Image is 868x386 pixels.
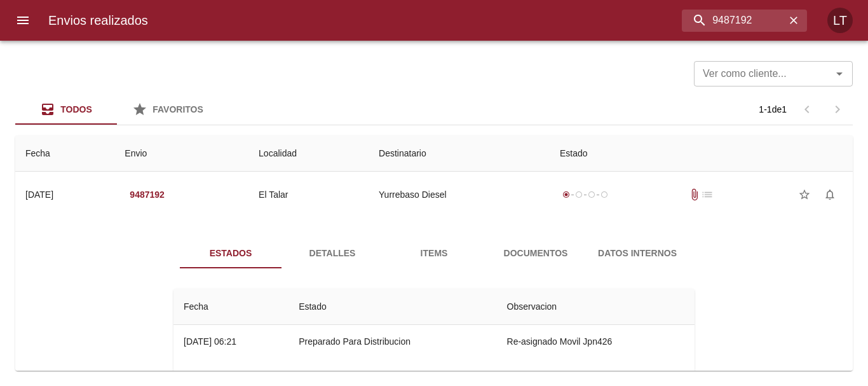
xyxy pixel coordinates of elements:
th: Localidad [248,135,369,172]
span: Detalles [289,245,376,261]
span: radio_button_unchecked [588,191,595,198]
th: Observacion [497,289,695,325]
p: 1 - 1 de 1 [759,103,787,116]
button: 9487192 [125,183,170,207]
button: Activar notificaciones [817,182,843,207]
div: [DATE] 06:21 [184,336,236,347]
button: Abrir [831,65,848,83]
th: Envio [114,135,248,172]
td: Re-asignado Movil Jpn426 [497,325,695,358]
div: Abrir información de usuario [827,8,853,33]
th: Estado [288,289,496,325]
th: Destinatario [369,135,550,172]
span: Documentos [492,245,579,261]
div: Tabs detalle de guia [180,238,688,268]
span: radio_button_unchecked [600,191,608,198]
span: Favoritos [153,104,203,114]
td: Preparado Para Distribucion [288,325,496,358]
td: El Talar [248,172,369,217]
th: Fecha [173,289,288,325]
div: [DATE] 06:21 [184,369,236,380]
span: Estados [187,245,274,261]
span: Tiene documentos adjuntos [688,188,701,201]
span: star_border [798,188,811,201]
div: Tabs Envios [15,94,219,125]
td: Yurrebaso Diesel [369,172,550,217]
div: Generado [560,188,611,201]
th: Fecha [15,135,114,172]
span: Pagina anterior [792,103,822,114]
span: radio_button_checked [562,191,570,198]
span: Items [391,245,477,261]
span: radio_button_unchecked [575,191,583,198]
span: Todos [60,104,92,114]
span: Datos Internos [594,245,681,261]
th: Estado [550,135,853,172]
input: buscar [682,10,785,32]
button: menu [8,5,38,36]
div: [DATE] [25,190,53,200]
span: notifications_none [824,188,836,201]
div: LT [827,8,853,33]
button: Agregar a favoritos [792,182,817,207]
span: Pagina siguiente [822,94,853,125]
span: No tiene pedido asociado [701,188,714,201]
em: 9487192 [130,187,165,203]
h6: Envios realizados [48,10,148,31]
